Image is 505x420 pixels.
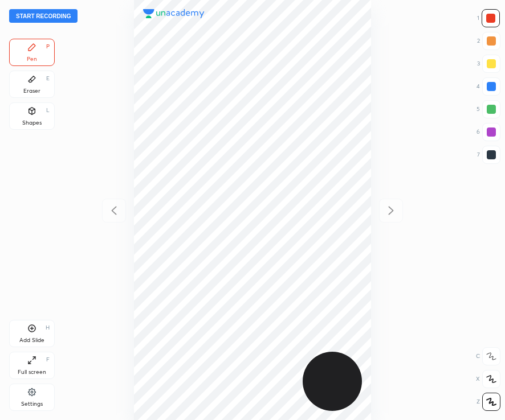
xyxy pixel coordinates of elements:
[23,88,40,94] div: Eraser
[476,347,500,365] div: C
[46,44,50,50] div: P
[477,146,500,164] div: 7
[22,120,42,126] div: Shapes
[477,123,500,141] div: 6
[9,9,78,23] button: Start recording
[477,9,500,27] div: 1
[21,401,43,407] div: Settings
[46,76,50,81] div: E
[477,55,500,73] div: 3
[46,325,50,331] div: H
[477,32,500,50] div: 2
[476,370,500,388] div: X
[477,77,500,96] div: 4
[46,108,50,113] div: L
[143,9,205,18] img: logo.38c385cc.svg
[477,393,500,411] div: Z
[19,337,44,343] div: Add Slide
[477,100,500,118] div: 5
[46,357,50,363] div: F
[18,369,46,375] div: Full screen
[27,56,37,62] div: Pen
